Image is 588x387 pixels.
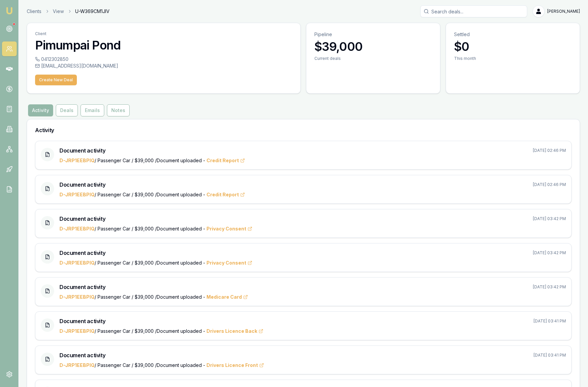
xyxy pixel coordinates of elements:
span: / Passenger Car / $39,000 / [59,260,157,266]
p: Pipeline [314,31,432,38]
a: D-JRP1EEBPIQ [59,260,95,266]
a: D-JRP1EEBPIQ [59,294,95,300]
span: Document uploaded - [157,260,252,266]
h3: Document activity [59,147,105,155]
span: Document uploaded - [157,226,252,231]
a: D-JRP1EEBPIQ [59,192,95,197]
span: / Passenger Car / $39,000 / [59,192,157,197]
input: Search deals [420,5,527,17]
img: emu-icon-u.png [5,7,13,15]
p: [DATE] 03:41 PM [534,318,566,324]
span: [PERSON_NAME] [547,9,580,14]
p: [DATE] 03:42 PM [533,250,566,256]
button: Emails [81,104,104,116]
h3: Document activity [59,181,105,189]
a: D-JRP1EEBPIQ [59,328,95,334]
span: Document uploaded - [157,362,264,368]
h3: Document activity [59,317,105,325]
span: Credit Report [206,191,245,198]
span: Document uploaded - [157,192,245,197]
button: Activity [28,104,53,116]
h3: $39,000 [314,40,432,53]
span: / Passenger Car / $39,000 / [59,158,157,163]
p: [DATE] 03:42 PM [533,216,566,221]
span: / Passenger Car / $39,000 / [59,328,157,334]
nav: breadcrumb [27,8,110,15]
h3: Pimumpai Pond [35,38,292,52]
span: Medicare Card [206,294,248,300]
span: U-W369CM1JIV [75,8,110,15]
span: Credit Report [206,157,245,164]
button: Notes [107,104,130,116]
span: Document uploaded - [157,328,263,334]
h3: Document activity [59,283,105,291]
span: Privacy Consent [206,260,252,266]
div: Current deals [314,56,432,61]
span: / Passenger Car / $39,000 / [59,294,157,300]
h3: Document activity [59,351,105,359]
p: [DATE] 03:42 PM [533,284,566,290]
a: Clients [27,8,41,15]
p: [DATE] 03:41 PM [534,353,566,358]
div: [EMAIL_ADDRESS][DOMAIN_NAME] [35,63,292,69]
p: [DATE] 02:46 PM [533,148,566,153]
p: Settled [454,31,572,38]
a: View [53,8,64,15]
span: Drivers Licence Front [206,362,264,369]
h3: Document activity [59,215,105,223]
span: / Passenger Car / $39,000 / [59,362,157,368]
a: D-JRP1EEBPIQ [59,158,95,163]
h3: $0 [454,40,572,53]
h3: Document activity [59,249,105,257]
p: Client [35,31,292,36]
span: Document uploaded - [157,158,245,163]
h3: Activity [35,127,572,133]
a: D-JRP1EEBPIQ [59,226,95,231]
a: D-JRP1EEBPIQ [59,362,95,368]
span: / Passenger Car / $39,000 / [59,226,157,231]
p: [DATE] 02:46 PM [533,182,566,187]
span: Privacy Consent [206,225,252,232]
button: Deals [56,104,78,116]
button: Create New Deal [35,75,77,85]
div: This month [454,56,572,61]
span: Document uploaded - [157,294,248,300]
div: 0412302850 [35,56,292,63]
span: Drivers Licence Back [206,328,263,334]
